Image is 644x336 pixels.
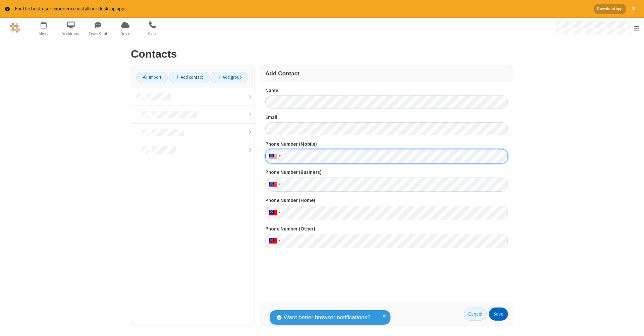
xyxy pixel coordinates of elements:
[265,206,283,220] div: United States: + 1
[58,30,84,37] span: Webinars
[86,30,111,37] span: Team Chat
[10,23,20,33] img: QA Selenium DO NOT DELETE OR CHANGE
[265,178,283,192] div: United States: + 1
[265,234,283,248] div: United States: + 1
[629,4,639,14] button: Close alert
[169,72,210,83] a: Add contact
[140,30,165,37] span: Calls
[265,197,508,204] label: Phone Number (Home)
[549,18,644,38] div: Open menu
[489,308,508,321] button: Save
[464,308,487,321] a: Cancel
[113,30,138,37] span: Drive
[265,70,508,77] h3: Add Contact
[15,5,589,13] div: For the best user experience install our desktop apps.
[265,114,508,121] label: Email
[211,72,248,83] a: Add group
[265,169,508,176] label: Phone Number (Business)
[594,4,626,14] button: Download App
[265,140,508,148] label: Phone Number (Mobile)
[2,18,28,38] button: Logo
[284,313,370,322] span: Want better browser notifications?
[265,149,283,163] div: United States: + 1
[136,72,168,83] a: Import
[131,48,513,60] h2: Contacts
[31,30,56,37] span: Meet
[265,225,508,233] label: Phone Number (Other)
[265,87,508,94] label: Name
